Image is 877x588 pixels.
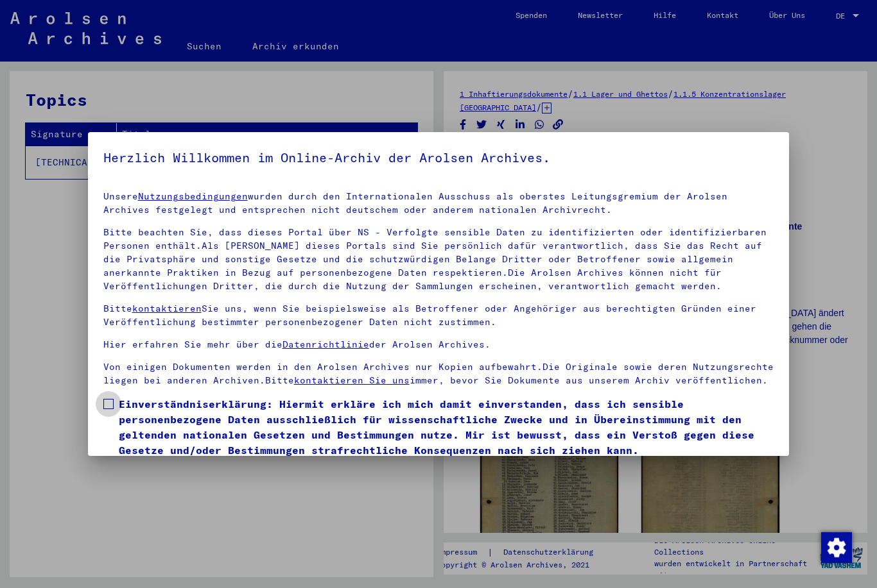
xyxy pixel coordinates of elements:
[103,190,774,217] p: Unsere wurden durch den Internationalen Ausschuss als oberstes Leitungsgremium der Arolsen Archiv...
[138,190,248,202] a: Nutzungsbedingungen
[103,226,774,293] p: Bitte beachten Sie, dass dieses Portal über NS - Verfolgte sensible Daten zu identifizierten oder...
[103,302,774,329] p: Bitte Sie uns, wenn Sie beispielsweise als Betroffener oder Angehöriger aus berechtigten Gründen ...
[103,147,774,168] h5: Herzlich Willkommen im Online-Archiv der Arolsen Archives.
[132,303,202,314] a: kontaktieren
[103,360,774,387] p: Von einigen Dokumenten werden in den Arolsen Archives nur Kopien aufbewahrt.Die Originale sowie d...
[282,339,369,350] a: Datenrichtlinie
[294,374,410,386] a: kontaktieren Sie uns
[821,532,852,563] img: Zustimmung ändern
[119,396,774,458] span: Einverständniserklärung: Hiermit erkläre ich mich damit einverstanden, dass ich sensible personen...
[103,338,774,351] p: Hier erfahren Sie mehr über die der Arolsen Archives.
